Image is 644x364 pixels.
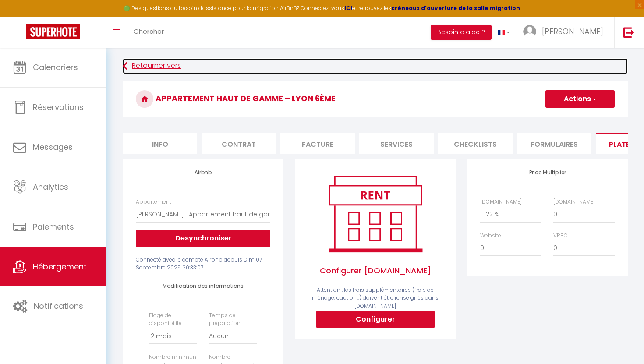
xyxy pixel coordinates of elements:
span: Paiements [33,221,74,232]
span: Messages [33,141,73,152]
span: Réservations [33,102,84,113]
button: Ouvrir le widget de chat LiveChat [7,4,33,30]
span: Hébergement [33,261,87,272]
li: Checklists [438,133,513,154]
img: ... [523,25,536,38]
label: Website [480,232,501,240]
label: [DOMAIN_NAME] [480,198,522,206]
a: ICI [344,4,352,12]
label: Appartement [136,198,171,206]
a: créneaux d'ouverture de la salle migration [391,4,520,12]
div: Connecté avec le compte Airbnb depuis Dim 07 Septembre 2025 20:33:07 [136,256,270,272]
li: Formulaires [517,133,591,154]
span: Calendriers [33,62,78,73]
h4: Airbnb [136,170,270,176]
a: ... [PERSON_NAME] [517,17,614,48]
li: Info [123,133,197,154]
button: Configurer [316,311,435,328]
img: rent.png [319,172,431,256]
img: logout [623,27,634,38]
a: Chercher [127,17,170,48]
span: Attention : les frais supplémentaires (frais de ménage, caution...) doivent être renseignés dans ... [312,286,439,310]
li: Services [359,133,434,154]
label: Temps de préparation [209,311,257,328]
label: Plage de disponibilité [149,311,197,328]
button: Besoin d'aide ? [431,25,492,40]
label: [DOMAIN_NAME] [553,198,595,206]
h4: Price Multiplier [480,170,615,176]
img: Super Booking [26,24,80,39]
a: Retourner vers [123,58,628,74]
h3: Appartement haut de gamme – Lyon 6ème [123,81,628,117]
label: VRBO [553,232,568,240]
span: Configurer [DOMAIN_NAME] [308,256,442,286]
span: Chercher [134,27,164,36]
span: Notifications [34,300,83,311]
button: Actions [545,90,615,108]
span: [PERSON_NAME] [542,26,603,37]
h4: Modification des informations [149,283,257,289]
span: Analytics [33,181,68,192]
li: Facture [280,133,355,154]
button: Desynchroniser [136,230,270,247]
li: Contrat [202,133,276,154]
